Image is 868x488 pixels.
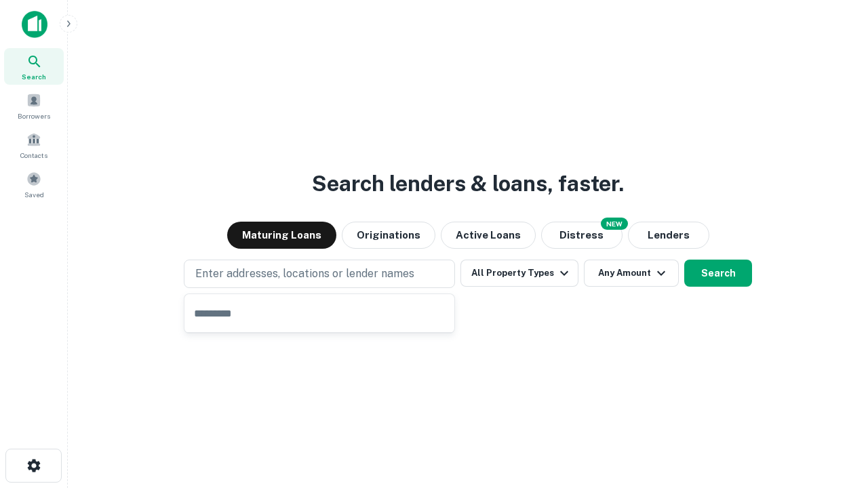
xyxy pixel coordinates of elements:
iframe: Chat Widget [800,380,868,445]
button: Search distressed loans with lien and other non-mortgage details. [541,222,623,249]
span: Contacts [20,150,47,161]
a: Borrowers [4,87,64,124]
a: Contacts [4,127,64,163]
button: Maturing Loans [227,222,336,249]
button: Search [684,260,752,287]
span: Borrowers [18,110,50,121]
p: Enter addresses, locations or lender names [195,266,414,282]
div: NEW [601,218,628,230]
button: Lenders [628,222,709,249]
button: Enter addresses, locations or lender names [184,260,455,288]
img: capitalize-icon.png [22,11,47,38]
button: Active Loans [441,222,536,249]
span: Saved [24,189,44,200]
span: Search [22,71,46,82]
button: All Property Types [460,260,578,287]
a: Saved [4,166,64,203]
h3: Search lenders & loans, faster. [312,167,624,200]
button: Any Amount [584,260,679,287]
a: Search [4,48,64,85]
button: Originations [342,222,435,249]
